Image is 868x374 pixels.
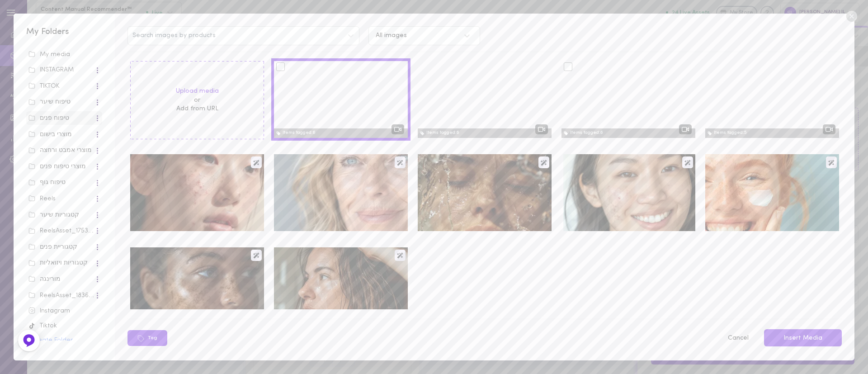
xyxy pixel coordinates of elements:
[28,114,94,123] div: טיפוח פנים
[26,28,69,36] span: My Folders
[28,82,94,91] div: TIKTOK
[127,330,167,346] button: Tag
[28,146,94,155] div: מוצרי אמבט ורחצה
[28,259,94,268] div: קטגוריות ויזואליות
[28,162,94,171] div: מוצרי טיפוח פנים
[28,322,100,331] div: Tiktok
[26,337,73,344] button: + Create Folder
[376,33,407,39] div: All images
[28,98,94,107] div: טיפוח שיער
[22,334,36,347] img: Feedback Button
[28,243,94,252] div: קטגוריית פנים
[28,50,100,59] div: My media
[28,211,94,220] div: קטגוריות שיער
[28,275,94,284] div: מורינגה
[28,291,94,300] div: ReelsAsset_18363_5225
[28,66,94,75] div: INSTAGRAM
[115,14,854,360] div: Search images by productsAll imagesUpload mediaorAdd from URLItems tagged:6Items tagged:6Items ta...
[176,105,218,112] span: Add from URL
[132,33,216,39] span: Search images by products
[764,329,842,347] button: Insert Media
[176,96,219,105] span: or
[176,87,219,96] label: Upload media
[28,178,94,187] div: טיפוח גוף
[722,329,754,348] button: Cancel
[28,130,94,139] div: מוצרי בישום
[28,194,94,204] div: Reels
[28,227,94,236] div: ReelsAsset_17535_5225
[28,307,100,316] div: Instagram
